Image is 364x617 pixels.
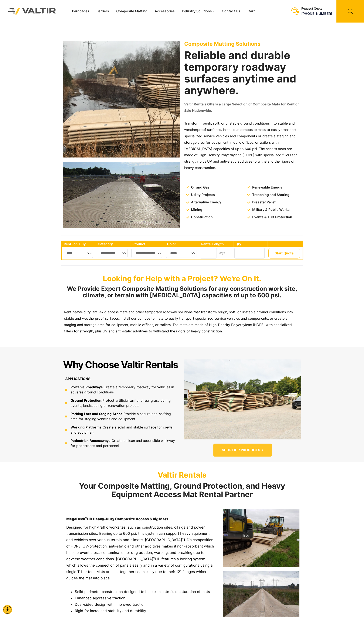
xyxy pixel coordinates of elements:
select: Single select [131,249,162,258]
a: Barricades [68,8,93,14]
h2: Why Choose Valtir Rentals [63,359,178,370]
select: Single select [166,249,196,258]
a: SHOP OUR PRODUCTS [213,444,272,457]
h2: We Provide Expert Composite Matting Solutions for any construction work site, climate, or terrain... [61,285,303,299]
input: Number [234,248,265,258]
th: Rental Length [199,241,233,247]
small: days [219,251,225,255]
img: SHOP OUR PRODUCTS [184,359,301,440]
a: Industry Solutions [178,8,218,14]
span: Alternative Energy [190,199,221,206]
img: Construction equipment is laying down large plastic mats on a grassy area, with a cloudy sky in t... [223,509,299,567]
p: Valtir Rentals [61,470,303,479]
span: Disaster Relief [251,199,276,206]
p: Looking for Help with a Project? We're On It. [61,274,303,283]
h2: Your Composite Matting, Ground Protection, and Heavy Equipment Access Mat Rental Partner [61,482,303,499]
a: Barriers [93,8,113,14]
span: Construction [190,214,213,220]
span: Events & Turf Protection [251,214,292,220]
th: Rent -or- Buy [62,241,96,247]
li: Dual-sided design with improved traction [75,601,215,608]
b: Portable Roadways: [71,385,104,389]
a: call (888) 496-3625 [301,11,332,16]
p: Valtir Rentals Offers a Large Selection of Composite Mats for Rent or Sale Nationwide. [184,101,301,114]
a: Composite Matting [113,8,151,14]
h2: Reliable and durable temporary roadway surfaces anytime and anywhere. [184,50,301,96]
div: Accessibility Menu [3,605,12,614]
p: Composite Matting Solutions [184,41,301,47]
button: Start Quote [268,248,300,258]
span: Military & Public Works [251,207,290,213]
span: Oil and Gas [190,184,210,191]
span: Protect artificial turf and real grass during events, landscaping or renovation projects [69,398,175,408]
strong: MegaDeck HD Heavy-Duty Composite Access & Rig Mats [66,517,168,521]
li: Solid perimeter construction designed to help eliminate fluid saturation of mats [75,589,215,595]
th: Qty [233,241,267,247]
sup: ® [85,516,87,520]
th: Category [96,241,130,247]
span: Create a temporary roadway for vehicles in adverse ground conditions [69,384,175,395]
li: Rigid for increased stability and durability [75,608,215,614]
img: A long, flat pathway made of interlocking panels stretches across a construction site, with worke... [63,162,180,228]
a: Cart [244,8,258,14]
span: Utility Projects [190,192,215,198]
select: Single select [97,249,128,258]
p: Rent heavy-duty, anti-skid access mats and other temporary roadway solutions that transform rough... [64,309,300,335]
span: Mining [190,207,202,213]
b: Pedestrian Accessways: [71,438,112,443]
b: Ground Protection: [71,398,102,403]
sup: ® [182,537,184,540]
span: Create a solid and stable surface for crews and equipment [69,425,175,435]
li: Enhanced aggressive traction [75,595,215,601]
span: Renewable Energy [251,184,282,191]
sup: ® [153,556,155,560]
span: Create a clean and accessible walkway for pedestrians and personnel [69,438,175,448]
p: Designed for high-traffic worksites, such as construction sites, oil rigs and power transmission ... [66,524,215,582]
img: Stacks of construction mats are lined along a muddy path under power lines, with a vehicle and ma... [63,41,180,157]
span: Provide a secure non-shifting area for staging vehicles and equipment [69,411,175,421]
div: Request Quote [301,7,332,10]
span: Trenching and Shoring [251,192,289,198]
a: Contact Us [218,8,244,14]
th: Product [130,241,165,247]
img: Valtir Rentals [3,3,61,19]
p: Transform rough, soft, or unstable ground conditions into stable and weatherproof surfaces. Insta... [184,120,301,171]
a: Accessories [151,8,178,14]
th: Color [165,241,199,247]
span: SHOP OUR PRODUCTS [222,448,260,452]
input: Number [200,248,217,258]
select: Single select [63,249,93,258]
b: Parking Lots and Staging Areas: [71,412,123,416]
b: Working Platforms: [71,425,103,429]
b: APPLICATIONS [65,377,90,381]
